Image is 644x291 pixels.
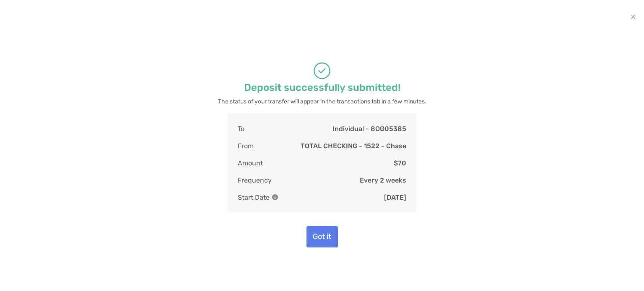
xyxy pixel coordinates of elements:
img: Information Icon [272,194,278,200]
p: The status of your transfer will appear in the transactions tab in a few minutes. [218,96,426,107]
p: From [238,141,254,151]
p: Start Date [238,192,278,203]
p: TOTAL CHECKING - 1522 - Chase [301,141,406,151]
button: Got it [306,226,338,247]
p: Frequency [238,175,272,185]
p: Individual - 8OG05385 [332,124,406,134]
p: $70 [394,158,406,168]
p: Amount [238,158,263,168]
p: To [238,124,244,134]
p: [DATE] [384,192,406,203]
p: Every 2 weeks [360,175,406,185]
p: Deposit successfully submitted! [244,82,400,93]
